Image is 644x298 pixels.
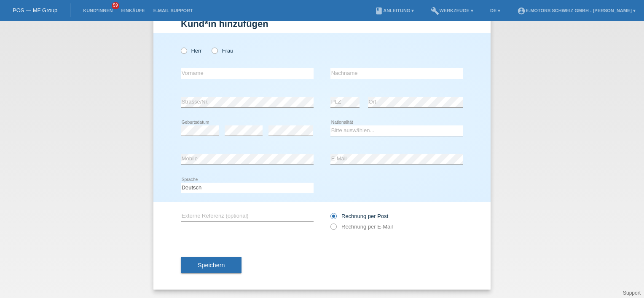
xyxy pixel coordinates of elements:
a: DE ▾ [486,8,504,13]
i: account_circle [517,7,526,15]
h1: Kund*in hinzufügen [181,19,463,29]
input: Frau [212,48,217,53]
input: Herr [181,48,186,53]
a: Support [623,290,641,296]
input: Rechnung per E-Mail [330,223,336,234]
a: Kund*innen [79,8,117,13]
button: Speichern [181,257,241,273]
i: build [431,7,439,15]
input: Rechnung per Post [330,213,336,223]
a: Einkäufe [117,8,149,13]
span: Speichern [198,262,225,269]
i: book [375,7,383,15]
a: account_circleE-Motors Schweiz GmbH - [PERSON_NAME] ▾ [513,8,640,13]
a: bookAnleitung ▾ [370,8,418,13]
span: 59 [112,2,119,9]
label: Frau [212,48,233,54]
a: buildWerkzeuge ▾ [427,8,478,13]
a: POS — MF Group [13,7,57,13]
a: E-Mail Support [149,8,197,13]
label: Rechnung per Post [330,213,388,219]
label: Herr [181,48,202,54]
label: Rechnung per E-Mail [330,223,393,230]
